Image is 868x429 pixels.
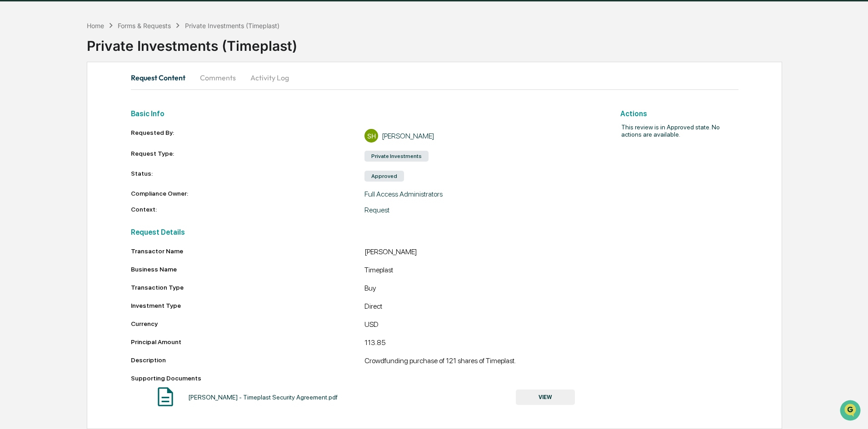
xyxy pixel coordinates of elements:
div: Crowdfunding purchase of 121 shares of Timeplast. [364,356,599,367]
div: Context: [131,206,365,214]
a: Powered byPylon [64,153,110,161]
div: Buy [364,284,599,295]
div: Request Type: [131,150,365,163]
div: SH [364,129,378,143]
h2: This review is in Approved state. No actions are available. [599,123,738,138]
div: [PERSON_NAME] - Timeplast Security Agreement.pdf [188,394,338,401]
div: [PERSON_NAME] [364,247,599,258]
img: 1746055101610-c473b297-6a78-478c-a979-82029cc54cd1 [9,69,25,86]
div: 🔎 [9,133,16,140]
div: Status: [131,170,365,182]
div: Supporting Documents [131,375,599,382]
button: VIEW [516,390,575,405]
div: We're available if you need us! [31,79,115,86]
h2: Actions [620,109,738,118]
iframe: Open customer support [839,399,863,424]
div: Compliance Owner: [131,190,365,198]
a: 🗄️Attestations [62,111,116,127]
div: Forms & Requests [118,22,171,30]
div: Private Investments [364,151,429,162]
button: Comments [193,67,243,89]
div: Currency [131,320,365,327]
div: Description [131,356,365,364]
span: Preclearance [18,114,59,123]
div: Business Name [131,266,365,273]
p: How can we help? [9,19,165,34]
span: Data Lookup [18,132,57,141]
h2: Basic Info [131,109,599,118]
div: Direct [364,302,599,313]
div: Full Access Administrators [364,190,599,198]
a: 🖐️Preclearance [5,111,62,127]
div: Investment Type [131,302,365,309]
div: Transaction Type [131,284,365,291]
div: Transactor Name [131,247,365,255]
button: Request Content [131,67,193,89]
span: Pylon [90,154,110,161]
div: 🗄️ [66,115,73,123]
div: Principal Amount [131,338,365,345]
div: Private Investments (Timeplast) [87,30,868,54]
span: Attestations [75,114,113,123]
img: Document Icon [154,385,177,408]
div: Timeplast [364,266,599,276]
button: Activity Log [243,67,296,89]
div: Requested By: [131,129,365,143]
div: secondary tabs example [131,67,738,89]
div: 🖐️ [9,115,16,123]
div: Approved [364,171,404,182]
div: USD [364,320,599,331]
div: Home [87,22,104,30]
h2: Request Details [131,228,599,237]
div: Start new chat [31,69,149,79]
div: [PERSON_NAME] [382,132,434,140]
div: Private Investments (Timeplast) [185,22,279,30]
div: 113.85 [364,338,599,349]
div: Request [364,206,599,214]
button: Start new chat [155,72,165,83]
a: 🔎Data Lookup [5,128,61,144]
